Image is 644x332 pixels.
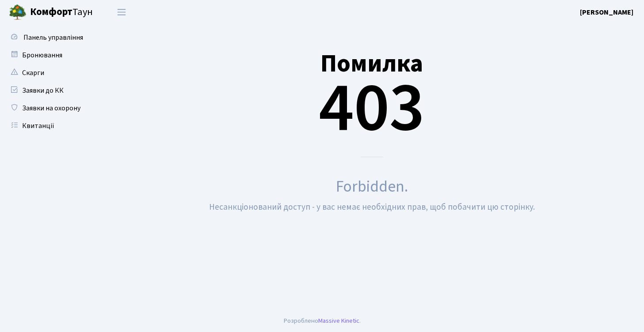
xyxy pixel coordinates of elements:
[113,175,631,199] div: Forbidden.
[209,201,535,213] small: Несанкціонований доступ - у вас немає необхідних прав, щоб побачити цю сторінку.
[30,5,93,20] span: Таун
[580,7,633,18] a: [PERSON_NAME]
[4,117,93,135] a: Квитанції
[111,5,133,19] button: Переключити навігацію
[23,33,83,42] span: Панель управління
[4,46,93,64] a: Бронювання
[4,82,93,99] a: Заявки до КК
[9,4,27,21] img: logo.png
[320,46,423,81] small: Помилка
[4,64,93,82] a: Скарги
[284,316,361,326] div: Розроблено .
[318,316,359,325] a: Massive Kinetic
[30,5,72,19] b: Комфорт
[113,28,631,157] div: 403
[580,8,633,17] b: [PERSON_NAME]
[4,99,93,117] a: Заявки на охорону
[4,29,93,46] a: Панель управління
